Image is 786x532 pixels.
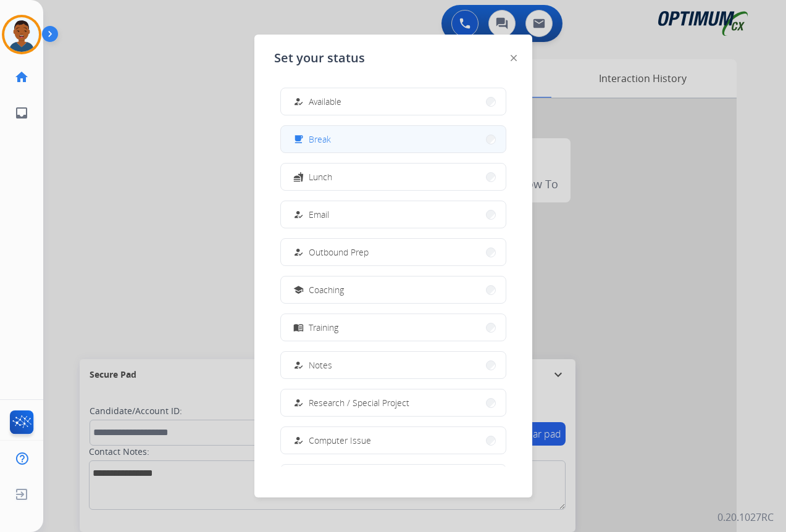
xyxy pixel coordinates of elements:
mat-icon: home [14,70,29,85]
button: Email [281,201,506,228]
button: Notes [281,352,506,378]
button: Computer Issue [281,427,506,454]
mat-icon: how_to_reg [293,360,303,370]
button: Break [281,126,506,152]
button: Coaching [281,276,506,303]
button: Internet Issue [281,465,506,491]
span: Coaching [309,283,344,296]
span: Computer Issue [309,434,371,447]
button: Available [281,88,506,115]
button: Outbound Prep [281,239,506,265]
mat-icon: inbox [14,106,29,120]
img: avatar [4,17,39,52]
span: Email [309,208,329,221]
span: Break [309,133,331,146]
mat-icon: free_breakfast [293,134,303,144]
span: Training [309,321,338,334]
mat-icon: menu_book [293,322,303,333]
mat-icon: fastfood [293,172,303,182]
mat-icon: how_to_reg [293,247,303,257]
span: Research / Special Project [309,396,409,409]
span: Outbound Prep [309,246,369,259]
span: Set your status [274,49,365,67]
span: Lunch [309,170,332,183]
button: Research / Special Project [281,389,506,416]
mat-icon: how_to_reg [293,397,303,408]
img: close-button [511,55,517,61]
button: Lunch [281,164,506,190]
mat-icon: how_to_reg [293,96,303,107]
mat-icon: how_to_reg [293,209,303,220]
mat-icon: how_to_reg [293,435,303,446]
mat-icon: school [293,285,303,295]
p: 0.20.1027RC [717,510,774,525]
button: Training [281,314,506,341]
span: Available [309,95,341,108]
span: Notes [309,359,332,372]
